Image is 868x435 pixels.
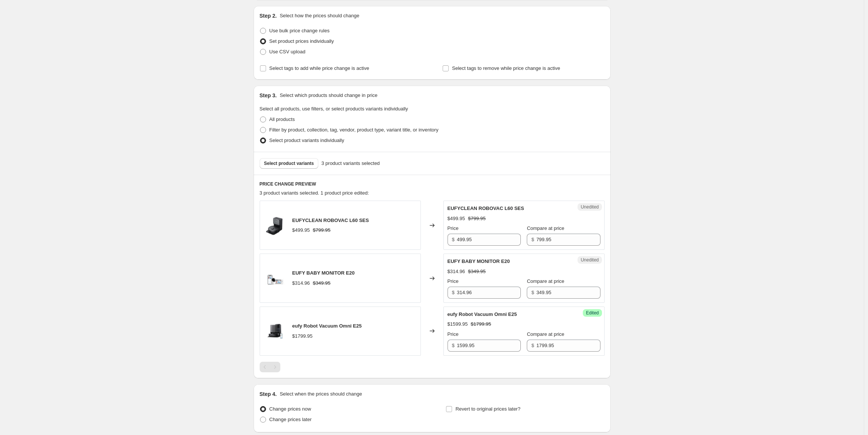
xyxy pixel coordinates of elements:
[280,390,362,398] p: Select when the prices should change
[264,160,314,166] span: Select product variants
[448,320,468,328] div: $1599.95
[455,406,520,412] span: Revert to original prices later?
[260,92,277,99] h2: Step 3.
[269,417,312,422] span: Change prices later
[531,237,534,242] span: $
[313,279,331,287] strike: $349.95
[260,12,277,20] h2: Step 2.
[452,65,560,71] span: Select tags to remove while price change is active
[269,116,295,122] span: All products
[448,205,524,211] span: EUFYCLEAN ROBOVAC L60 SES
[581,257,599,263] span: Unedited
[452,343,455,348] span: $
[264,214,286,237] img: t2278t11_eufy_clean_robovac_l60_ses_hero1_80x.jpg
[531,343,534,348] span: $
[527,225,564,231] span: Compare at price
[260,190,369,196] span: 3 product variants selected. 1 product price edited:
[292,217,369,223] span: EUFYCLEAN ROBOVAC L60 SES
[448,311,517,317] span: eufy Robot Vacuum Omni E25
[313,227,331,234] strike: $799.95
[468,215,486,222] strike: $799.95
[280,12,359,20] p: Select how the prices should change
[292,279,310,287] div: $314.96
[260,362,280,372] nav: Pagination
[292,227,310,234] div: $499.95
[292,332,313,340] div: $1799.95
[269,49,305,54] span: Use CSV upload
[527,331,564,337] span: Compare at price
[269,65,369,71] span: Select tags to add while price change is active
[260,390,277,398] h2: Step 4.
[468,268,486,275] strike: $349.95
[292,270,355,276] span: EUFY BABY MONITOR E20
[452,290,455,295] span: $
[452,237,455,242] span: $
[448,215,465,222] div: $499.95
[321,160,380,167] span: 3 product variants selected
[260,106,408,112] span: Select all products, use filters, or select products variants individually
[448,225,459,231] span: Price
[269,38,334,44] span: Set product prices individually
[292,323,362,329] span: eufy Robot Vacuum Omni E25
[269,406,311,412] span: Change prices now
[269,137,344,143] span: Select product variants individually
[260,181,605,187] h6: PRICE CHANGE PREVIEW
[264,267,286,290] img: T2080T11_EUFY_S1_PRO_RIGHT_45__VIEW_HERO_01_1800x1800px_a4ea93a0-9f23-4dfb-87fd-e91e900a525f_80x.png
[280,92,377,99] p: Select which products should change in price
[586,310,599,316] span: Edited
[448,258,510,264] span: EUFY BABY MONITOR E20
[531,290,534,295] span: $
[527,278,564,284] span: Compare at price
[471,320,491,328] strike: $1799.95
[260,158,319,169] button: Select product variants
[269,28,330,33] span: Use bulk price change rules
[448,268,465,275] div: $314.96
[264,320,286,342] img: image_94aa225c-a53f-4e73-b7e4-140aa2b9a0fe_80x.png
[448,331,459,337] span: Price
[269,127,439,133] span: Filter by product, collection, tag, vendor, product type, variant title, or inventory
[581,204,599,210] span: Unedited
[448,278,459,284] span: Price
